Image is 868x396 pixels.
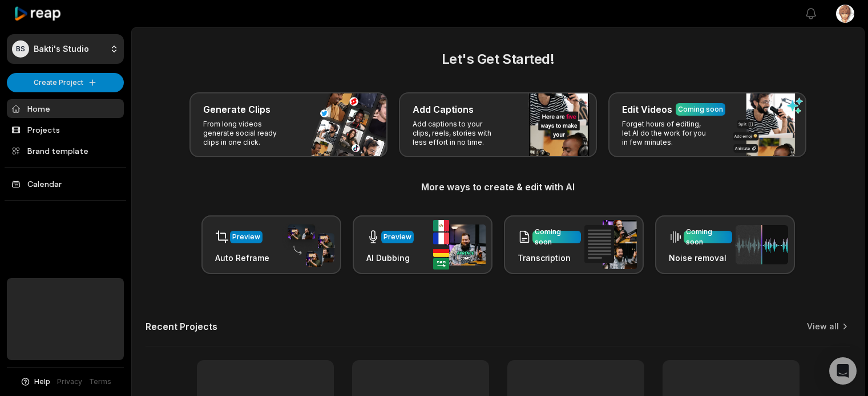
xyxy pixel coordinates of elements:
h3: Auto Reframe [215,252,269,264]
div: Open Intercom Messenger [829,357,857,385]
p: Forget hours of editing, let AI do the work for you in few minutes. [622,120,710,147]
h2: Let's Get Started! [146,49,850,70]
h2: Recent Projects [146,321,217,332]
img: noise_removal.png [736,225,788,264]
h3: More ways to create & edit with AI [146,180,850,194]
a: View all [807,321,839,332]
p: Bakti's Studio [34,44,89,54]
p: Add captions to your clips, reels, stories with less effort in no time. [413,120,501,147]
a: Privacy [57,377,82,387]
p: From long videos generate social ready clips in one click. [203,120,292,147]
img: transcription.png [584,220,637,269]
a: Brand template [7,141,124,160]
span: Help [34,377,50,387]
a: Home [7,99,124,118]
button: Help [20,377,50,387]
div: Coming soon [678,104,723,115]
h3: Noise removal [669,252,732,264]
img: ai_dubbing.png [433,220,486,270]
a: Projects [7,120,124,139]
a: Terms [89,377,111,387]
div: Coming soon [535,227,579,247]
button: Create Project [7,73,124,92]
h3: Add Captions [413,103,474,116]
div: Coming soon [686,227,730,247]
img: auto_reframe.png [282,223,334,267]
a: Calendar [7,174,124,193]
h3: Edit Videos [622,103,672,116]
h3: AI Dubbing [366,252,414,264]
div: Preview [232,232,260,242]
h3: Generate Clips [203,103,271,116]
div: Preview [383,232,411,242]
div: BS [12,40,29,58]
h3: Transcription [518,252,581,264]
